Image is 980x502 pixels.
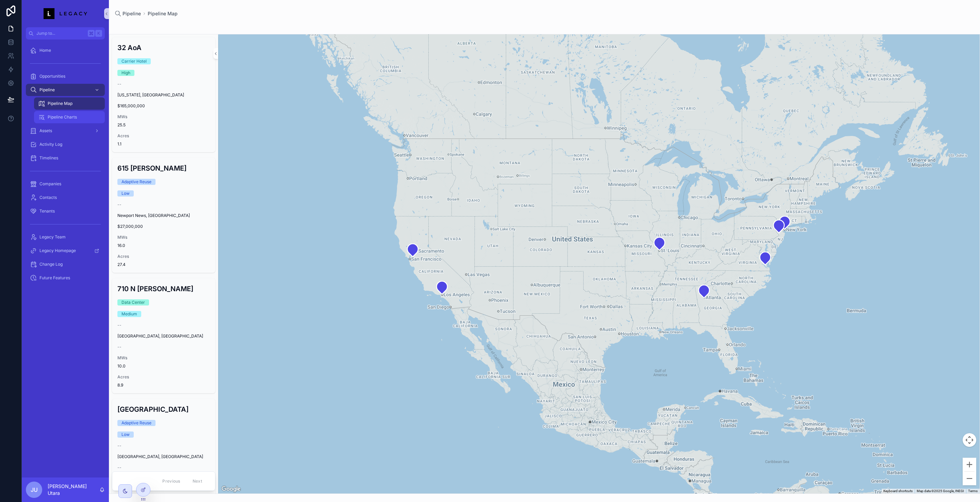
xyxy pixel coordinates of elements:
[117,103,210,109] span: $165,000,000
[883,489,913,493] button: Keyboard shortcuts
[39,142,62,147] span: Activity Log
[26,44,105,57] a: Home
[220,485,242,493] a: Open this area in Google Maps (opens a new window)
[26,84,105,96] a: Pipeline
[114,20,156,30] h1: Pipeline Map
[39,275,70,281] span: Future Features
[34,111,105,123] a: Pipeline Charts
[39,195,57,200] span: Contacts
[26,152,105,164] a: Timelines
[117,344,121,350] span: --
[117,333,210,339] span: [GEOGRAPHIC_DATA], [GEOGRAPHIC_DATA]
[117,114,210,120] span: MWs
[117,374,210,380] span: Acres
[34,97,105,110] a: Pipeline Map
[39,234,66,240] span: Legacy Team
[39,48,51,53] span: Home
[963,433,976,447] button: Map camera controls
[117,81,121,87] span: --
[117,122,210,128] span: 25.5
[39,262,63,267] span: Change Log
[117,262,210,267] span: 27.4
[117,465,121,470] span: --
[26,191,105,204] a: Contacts
[121,179,151,185] div: Adaptive Reuse
[121,432,130,438] div: Low
[112,37,215,152] a: 32 AoACarrier HotelHigh--[US_STATE], [GEOGRAPHIC_DATA]$165,000,000MWs25.5Acres1.1
[117,163,210,173] h3: 615 [PERSON_NAME]
[117,213,210,218] span: Newport News, [GEOGRAPHIC_DATA]
[44,8,87,19] img: App logo
[117,92,210,98] span: [US_STATE], [GEOGRAPHIC_DATA]
[117,254,210,259] span: Acres
[26,245,105,257] a: Legacy Homepage
[26,27,105,40] button: Jump to...K
[39,208,55,214] span: Tenants
[26,70,105,82] a: Opportunities
[48,114,77,120] span: Pipeline Charts
[39,248,76,253] span: Legacy Homepage
[117,43,210,53] h3: 32 AoA
[26,272,105,284] a: Future Features
[220,485,242,493] img: Google
[112,158,215,273] a: 615 [PERSON_NAME]Adaptive ReuseLow--Newport News, [GEOGRAPHIC_DATA]$27,000,000MWs16.0Acres27.4
[39,181,61,187] span: Companies
[121,420,151,426] div: Adaptive Reuse
[26,125,105,137] a: Assets
[39,155,58,161] span: Timelines
[26,205,105,217] a: Tenants
[26,138,105,151] a: Activity Log
[117,141,210,147] span: 1.1
[148,10,178,17] a: Pipeline Map
[112,278,215,393] a: 710 N [PERSON_NAME]Data CenterMedium--[GEOGRAPHIC_DATA], [GEOGRAPHIC_DATA]--MWs10.0Acres8.9
[122,10,141,17] span: Pipeline
[963,458,976,471] button: Zoom in
[117,443,121,449] span: --
[121,190,130,197] div: Low
[117,235,210,240] span: MWs
[117,382,210,388] span: 8.9
[39,87,55,93] span: Pipeline
[117,404,210,414] h3: [GEOGRAPHIC_DATA]
[117,363,210,369] span: 10.0
[39,74,65,79] span: Opportunities
[121,299,145,305] div: Data Center
[963,472,976,485] button: Zoom out
[917,489,964,493] span: Map data ©2025 Google, INEGI
[968,489,978,493] a: Terms (opens in new tab)
[117,454,210,459] span: [GEOGRAPHIC_DATA], [GEOGRAPHIC_DATA]
[117,243,210,248] span: 16.0
[117,202,121,207] span: --
[121,70,130,76] div: High
[924,494,976,499] strong: Powered by VolterraIQ
[96,31,101,36] span: K
[36,31,85,36] span: Jump to...
[26,258,105,270] a: Change Log
[31,486,38,494] span: JU
[26,178,105,190] a: Companies
[117,323,121,328] span: --
[117,355,210,361] span: MWs
[22,40,109,293] div: scrollable content
[48,483,99,497] p: [PERSON_NAME] Utara
[117,284,210,294] h3: 710 N [PERSON_NAME]
[117,224,210,229] span: $27,000,000
[48,101,72,106] span: Pipeline Map
[26,231,105,243] a: Legacy Team
[114,10,141,17] a: Pipeline
[39,128,52,134] span: Assets
[117,133,210,139] span: Acres
[121,58,147,64] div: Carrier Hotel
[121,311,137,317] div: Medium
